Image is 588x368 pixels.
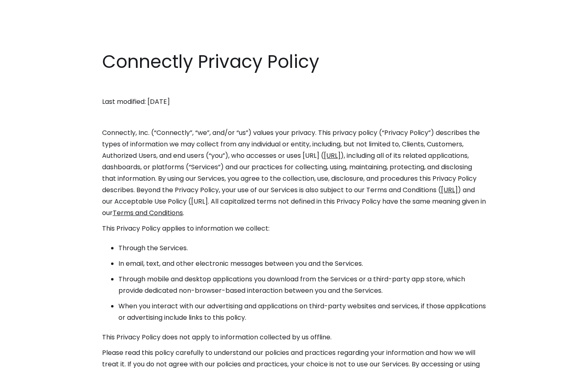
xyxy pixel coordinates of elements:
[324,151,341,160] a: [URL]
[102,49,486,74] h1: Connectly Privacy Policy
[102,112,486,123] p: ‍
[8,353,49,365] aside: Language selected: English
[113,208,183,218] a: Terms and Conditions
[102,223,486,234] p: This Privacy Policy applies to information we collect:
[118,258,486,269] li: In email, text, and other electronic messages between you and the Services.
[102,96,486,108] p: Last modified: [DATE]
[118,274,486,296] li: Through mobile and desktop applications you download from the Services or a third-party app store...
[16,354,49,365] ul: Language list
[118,242,486,254] li: Through the Services.
[102,332,486,343] p: This Privacy Policy does not apply to information collected by us offline.
[118,301,486,323] li: When you interact with our advertising and applications on third-party websites and services, if ...
[102,127,486,219] p: Connectly, Inc. (“Connectly”, “we”, and/or “us”) values your privacy. This privacy policy (“Priva...
[102,81,486,92] p: ‍
[441,185,458,195] a: [URL]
